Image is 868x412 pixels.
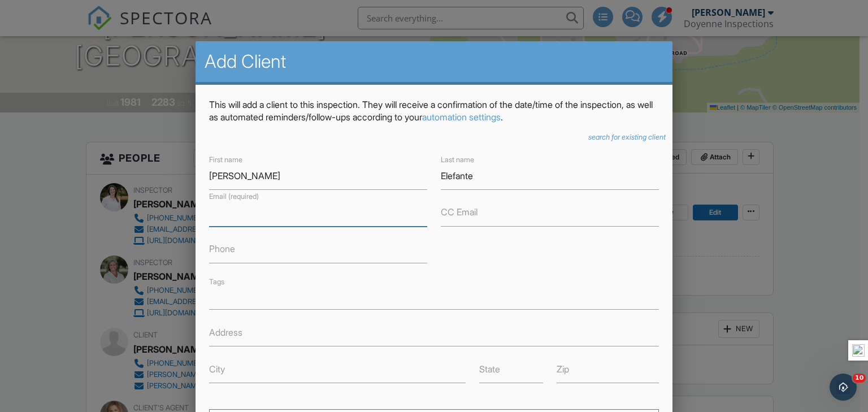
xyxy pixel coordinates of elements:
[209,363,225,375] label: City
[209,155,242,165] label: First name
[205,50,664,73] h2: Add Client
[209,242,235,255] label: Phone
[209,98,659,124] p: This will add a client to this inspection. They will receive a confirmation of the date/time of t...
[479,363,500,375] label: State
[441,206,478,218] label: CC Email
[853,374,866,383] span: 10
[422,111,501,123] a: automation settings
[209,192,259,202] label: Email (required)
[209,326,242,339] label: Address
[209,277,224,286] label: Tags
[588,133,666,141] i: search for existing client
[588,133,666,142] a: search for existing client
[441,155,474,165] label: Last name
[830,374,857,401] iframe: Intercom live chat
[557,363,569,375] label: Zip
